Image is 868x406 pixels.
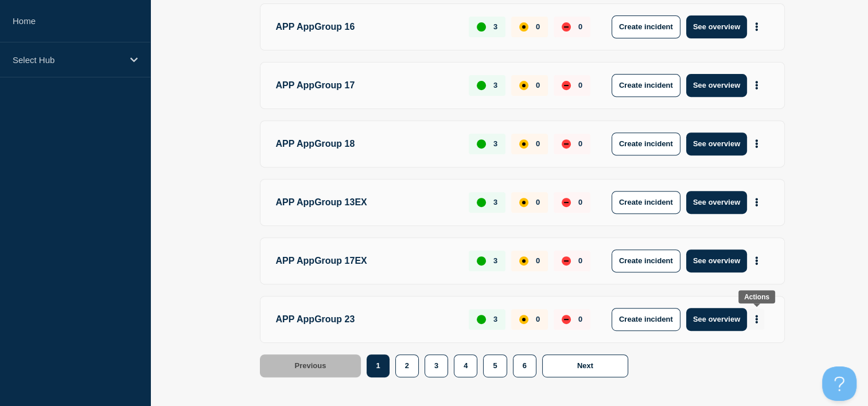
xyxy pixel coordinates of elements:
button: 3 [425,354,448,377]
button: More actions [749,192,764,213]
p: Select Hub [13,55,123,65]
div: affected [519,256,528,266]
button: Create incident [612,308,680,331]
button: Next [542,354,628,377]
p: APP AppGroup 17 [276,74,456,97]
p: 3 [493,81,497,89]
button: Create incident [612,191,680,214]
span: Next [577,361,593,370]
div: up [477,256,486,266]
div: affected [519,22,528,32]
div: up [477,81,486,90]
div: affected [519,198,528,207]
button: See overview [686,74,747,97]
p: 3 [493,198,497,206]
p: APP AppGroup 13EX [276,191,456,214]
div: up [477,22,486,32]
button: See overview [686,191,747,214]
button: 2 [395,354,419,377]
p: APP AppGroup 18 [276,132,456,155]
p: 0 [536,198,540,206]
div: up [477,315,486,324]
div: Actions [744,293,769,301]
button: More actions [749,16,764,37]
p: 0 [578,256,582,265]
p: APP AppGroup 17EX [276,249,456,272]
div: down [562,198,571,207]
button: Create incident [612,15,680,38]
button: Create incident [612,249,680,272]
p: 3 [493,256,497,265]
button: 1 [367,354,389,377]
div: down [562,22,571,32]
div: down [562,315,571,324]
button: Create incident [612,132,680,155]
div: down [562,81,571,90]
p: 0 [578,22,582,31]
div: down [562,256,571,266]
div: affected [519,81,528,90]
button: See overview [686,15,747,38]
button: 5 [483,354,507,377]
p: 0 [536,81,540,89]
p: 0 [578,81,582,89]
button: See overview [686,249,747,272]
button: Create incident [612,74,680,97]
button: More actions [749,75,764,96]
p: 0 [578,198,582,206]
div: up [477,139,486,149]
iframe: Help Scout Beacon - Open [822,366,857,401]
button: Previous [260,354,361,377]
p: 0 [536,22,540,31]
button: More actions [749,309,764,330]
div: down [562,139,571,149]
p: APP AppGroup 23 [276,308,456,331]
p: 3 [493,139,497,148]
p: APP AppGroup 16 [276,15,456,38]
div: affected [519,139,528,149]
span: Previous [295,361,326,370]
button: See overview [686,308,747,331]
div: up [477,198,486,207]
button: 6 [513,354,536,377]
p: 0 [536,315,540,323]
p: 3 [493,22,497,31]
p: 0 [536,139,540,148]
p: 0 [578,139,582,148]
button: More actions [749,250,764,271]
div: affected [519,315,528,324]
button: More actions [749,133,764,154]
button: 4 [454,354,477,377]
p: 0 [536,256,540,265]
p: 0 [578,315,582,323]
p: 3 [493,315,497,323]
button: See overview [686,132,747,155]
